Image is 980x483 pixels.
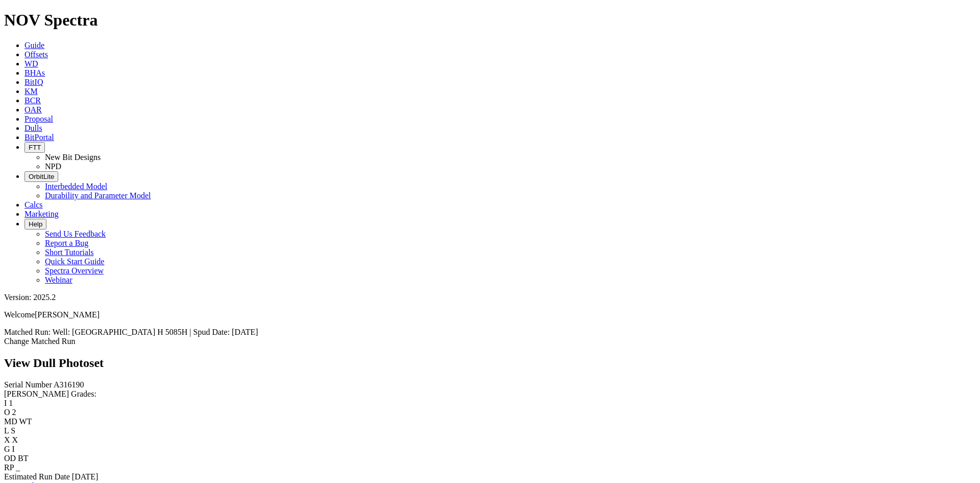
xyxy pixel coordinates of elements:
a: Short Tutorials [45,248,94,257]
button: Help [24,219,46,229]
span: BT [18,454,28,463]
span: Help [29,220,42,228]
a: NPD [45,162,61,171]
a: Change Matched Run [4,337,76,346]
label: X [4,435,10,444]
label: RP [4,463,14,472]
span: OrbitLite [29,173,54,180]
a: BitIQ [24,78,43,86]
label: MD [4,417,17,426]
p: Welcome [4,310,976,319]
label: Estimated Run Date [4,472,70,481]
a: Marketing [24,210,59,218]
span: A316190 [54,380,84,389]
a: New Bit Designs [45,153,101,162]
a: Spectra Overview [45,266,104,275]
label: O [4,408,10,417]
a: Dulls [24,124,42,132]
a: BHAs [24,68,45,77]
a: Calcs [24,200,43,209]
button: FTT [24,142,45,153]
span: 2 [12,408,16,417]
label: L [4,426,9,435]
a: KM [24,87,38,96]
span: [DATE] [72,472,99,481]
label: I [4,399,7,407]
label: OD [4,454,16,463]
h1: NOV Spectra [4,11,976,30]
span: Matched Run: [4,328,51,336]
a: Guide [24,41,44,50]
h2: View Dull Photoset [4,356,976,370]
label: Serial Number [4,380,52,389]
a: Interbedded Model [45,182,107,191]
div: [PERSON_NAME] Grades: [4,389,976,399]
a: Durability and Parameter Model [45,191,151,200]
a: OAR [24,105,42,114]
span: [PERSON_NAME] [35,310,100,319]
a: BitPortal [24,133,54,142]
a: Offsets [24,50,48,59]
span: _ [16,463,20,472]
div: Version: 2025.2 [4,293,976,302]
span: FTT [29,144,41,151]
a: Webinar [45,275,72,284]
span: 1 [9,399,13,407]
label: G [4,445,10,453]
span: WT [19,417,32,426]
a: Report a Bug [45,239,88,247]
a: BCR [24,96,41,105]
a: Proposal [24,114,53,123]
span: S [11,426,15,435]
a: WD [24,59,38,68]
button: OrbitLite [24,171,58,182]
a: Send Us Feedback [45,229,106,238]
span: X [12,435,18,444]
span: Well: [GEOGRAPHIC_DATA] H 5085H | Spud Date: [DATE] [53,328,258,336]
span: I [12,445,15,453]
a: Quick Start Guide [45,257,104,266]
